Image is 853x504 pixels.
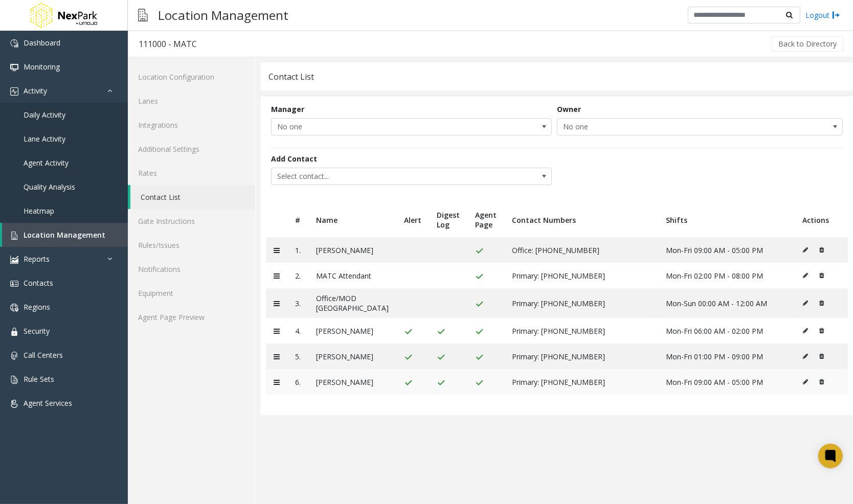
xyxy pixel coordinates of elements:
td: [PERSON_NAME] [308,318,396,343]
img: check [437,353,445,361]
td: [PERSON_NAME] [308,369,396,395]
span: Dashboard [24,38,60,48]
span: Heatmap [24,206,54,216]
img: check [475,272,484,281]
img: 'icon' [10,304,18,312]
a: Logout [805,10,840,20]
th: Actions [795,202,848,237]
span: Primary: [PHONE_NUMBER] [512,326,605,336]
img: 'icon' [10,400,18,408]
th: # [287,202,308,237]
span: Rule Sets [24,374,54,384]
a: Contact List [130,185,255,209]
a: Rates [128,161,255,185]
span: Primary: [PHONE_NUMBER] [512,271,605,281]
span: Lane Activity [24,134,65,144]
label: Manager [271,104,304,114]
img: 'icon' [10,352,18,360]
img: check [475,328,484,336]
img: check [437,379,445,387]
img: check [475,247,484,255]
img: 'icon' [10,39,18,48]
a: Equipment [128,281,255,305]
span: Contacts [24,278,53,288]
span: Mon-Fri 09:00 AM - 05:00 PM [666,377,763,387]
img: check [475,300,484,308]
span: Primary: [PHONE_NUMBER] [512,377,605,387]
img: 'icon' [10,63,18,72]
th: Alert [396,202,429,237]
span: Monitoring [24,62,60,72]
span: Primary: [PHONE_NUMBER] [512,352,605,361]
span: Call Centers [24,350,63,360]
td: Office/MOD [GEOGRAPHIC_DATA] [308,288,396,318]
img: check [475,379,484,387]
span: Regions [24,302,50,312]
span: Mon-Fri 06:00 AM - 02:00 PM [666,326,763,336]
img: check [404,379,413,387]
img: 'icon' [10,256,18,264]
h3: Location Management [153,3,294,28]
span: Security [24,326,50,336]
label: Add Contact [271,153,317,164]
span: Mon-Fri 09:00 AM - 05:00 PM [666,245,763,255]
a: Additional Settings [128,137,255,161]
th: Shifts [658,202,795,237]
span: Daily Activity [24,110,65,120]
a: Agent Page Preview [128,305,255,329]
span: Agent Services [24,398,72,408]
img: 'icon' [10,280,18,288]
span: Reports [24,254,50,264]
td: 6. [287,369,308,395]
span: Location Management [24,230,105,240]
a: Location Configuration [128,65,255,89]
span: Mon-Sun 00:00 AM - 12:00 AM [666,299,767,308]
img: 'icon' [10,87,18,96]
a: Location Management [2,223,128,247]
img: logout [832,10,840,20]
div: 111000 - MATC [139,37,197,51]
a: Lanes [128,89,255,113]
span: Select contact... [272,168,496,185]
td: 4. [287,318,308,343]
span: Quality Analysis [24,182,75,192]
div: Contact List [268,70,314,83]
td: MATC Attendant [308,263,396,288]
span: No one [272,119,496,135]
img: 'icon' [10,376,18,384]
th: Name [308,202,396,237]
span: No one [557,119,785,135]
img: 'icon' [10,328,18,336]
a: Integrations [128,113,255,137]
span: Mon-Fri 02:00 PM - 08:00 PM [666,271,763,281]
img: check [437,328,445,336]
span: NO DATA FOUND [557,118,843,135]
img: 'icon' [10,232,18,240]
a: Gate Instructions [128,209,255,233]
span: Activity [24,86,47,96]
td: 3. [287,288,308,318]
img: check [404,353,413,361]
td: [PERSON_NAME] [308,237,396,263]
span: Office: [PHONE_NUMBER] [512,245,599,255]
td: [PERSON_NAME] [308,343,396,369]
a: Rules/Issues [128,233,255,257]
td: 1. [287,237,308,263]
span: Primary: [PHONE_NUMBER] [512,299,605,308]
label: Owner [557,104,581,114]
td: 2. [287,263,308,288]
td: 5. [287,343,308,369]
th: Digest Log [429,202,467,237]
span: Agent Activity [24,158,69,168]
img: pageIcon [138,3,148,28]
th: Contact Numbers [504,202,658,237]
span: Mon-Fri 01:00 PM - 09:00 PM [666,352,763,361]
button: Back to Directory [772,36,843,52]
a: Notifications [128,257,255,281]
th: Agent Page [467,202,504,237]
img: check [475,353,484,361]
img: check [404,328,413,336]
